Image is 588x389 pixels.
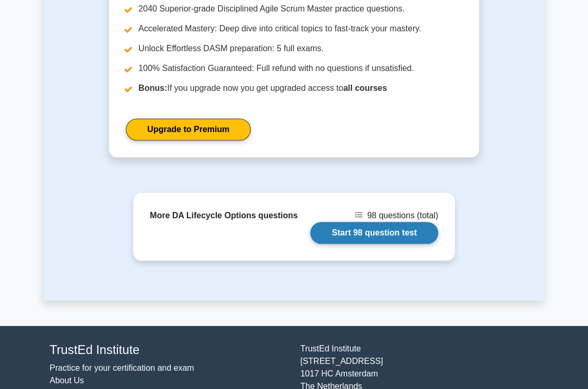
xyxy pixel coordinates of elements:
[50,343,288,358] h4: TrustEd Institute
[50,363,194,372] a: Practice for your certification and exam
[310,222,438,244] a: Start 98 question test
[50,376,84,385] a: About Us
[126,119,251,140] a: Upgrade to Premium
